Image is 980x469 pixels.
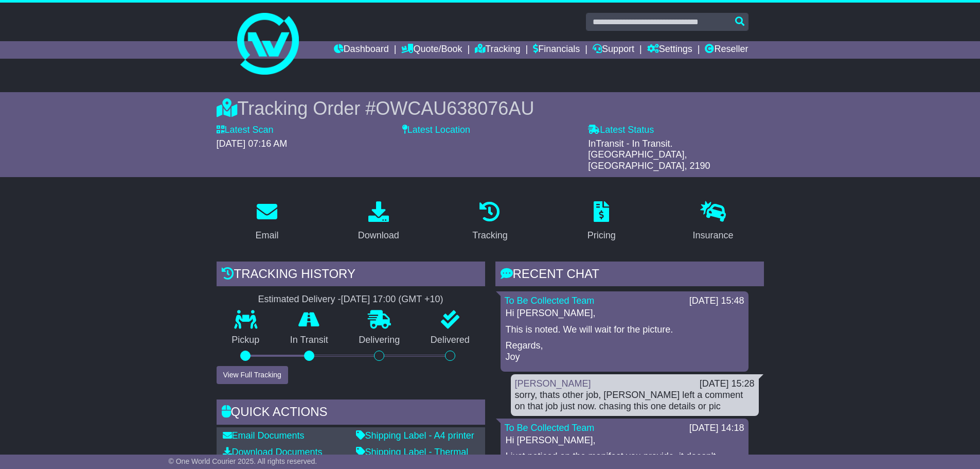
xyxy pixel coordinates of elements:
p: This is noted. We will wait for the picture. [506,324,743,336]
a: Dashboard [334,41,389,59]
a: Download [351,198,406,246]
a: Reseller [705,41,748,59]
a: To Be Collected Team [505,296,595,306]
div: Pricing [587,229,616,242]
a: Pricing [581,198,622,246]
div: RECENT CHAT [495,262,764,289]
p: Regards, Joy [506,340,743,362]
a: Shipping Label - Thermal printer [356,447,469,468]
span: © One World Courier 2025. All rights reserved. [169,457,317,465]
a: Email [248,198,285,246]
div: [DATE] 15:48 [689,296,744,307]
a: Quote/Book [401,41,462,59]
div: [DATE] 15:28 [700,378,755,390]
button: View Full Tracking [217,366,288,384]
span: InTransit - In Transit. [GEOGRAPHIC_DATA], [GEOGRAPHIC_DATA], 2190 [588,138,710,171]
a: Settings [647,41,692,59]
span: [DATE] 07:16 AM [217,138,288,149]
p: Hi [PERSON_NAME], [506,308,743,319]
a: Tracking [475,41,520,59]
span: OWCAU638076AU [376,98,534,119]
a: Email Documents [223,430,305,441]
a: Financials [533,41,580,59]
a: Tracking [466,198,514,246]
label: Latest Location [402,125,470,136]
div: [DATE] 14:18 [689,423,744,434]
a: [PERSON_NAME] [515,378,591,389]
div: Estimated Delivery - [217,294,485,305]
p: Delivering [344,335,416,346]
p: Delivered [415,335,485,346]
a: Shipping Label - A4 printer [356,430,474,441]
div: Insurance [693,229,734,242]
a: Support [593,41,634,59]
p: In Transit [275,335,344,346]
p: Hi [PERSON_NAME], [506,435,743,446]
div: Tracking [472,229,507,242]
p: Pickup [217,335,275,346]
a: To Be Collected Team [505,423,595,433]
div: sorry, thats other job, [PERSON_NAME] left a comment on that job just now. chasing this one detai... [515,390,755,412]
div: Tracking Order # [217,97,764,119]
div: Download [358,229,399,242]
div: Email [255,229,278,242]
div: Quick Actions [217,399,485,427]
label: Latest Scan [217,125,274,136]
a: Insurance [686,198,740,246]
div: Tracking history [217,262,485,289]
div: [DATE] 17:00 (GMT +10) [341,294,443,305]
a: Download Documents [223,447,323,457]
label: Latest Status [588,125,654,136]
